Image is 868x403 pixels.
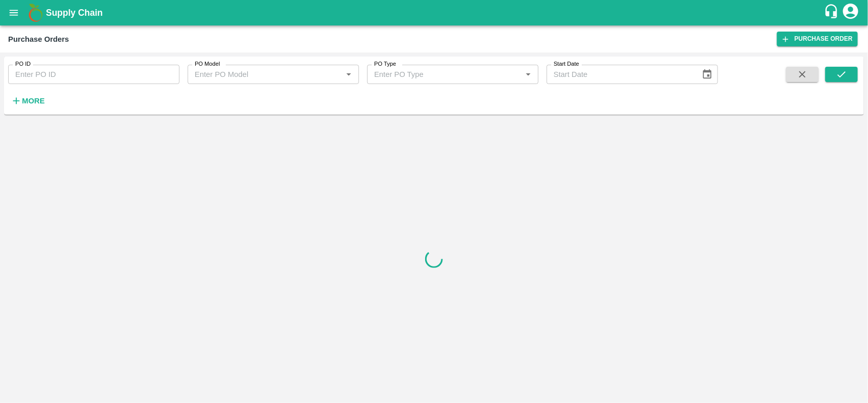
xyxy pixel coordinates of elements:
label: PO Model [195,60,220,68]
label: PO ID [15,60,31,68]
a: Supply Chain [46,6,824,20]
div: account of current user [842,2,860,23]
div: Purchase Orders [8,33,69,46]
input: Enter PO ID [8,65,179,84]
button: More [8,92,47,110]
label: Start Date [554,60,579,68]
input: Enter PO Type [370,68,519,81]
button: open drawer [2,1,25,24]
strong: More [22,97,45,105]
a: Purchase Order [777,32,858,46]
input: Start Date [547,65,694,84]
b: Supply Chain [46,8,103,18]
button: Choose date [698,65,717,84]
div: customer-support [824,4,842,22]
button: Open [522,68,535,81]
label: PO Type [374,60,396,68]
input: Enter PO Model [191,68,339,81]
img: logo [25,3,46,23]
button: Open [342,68,355,81]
